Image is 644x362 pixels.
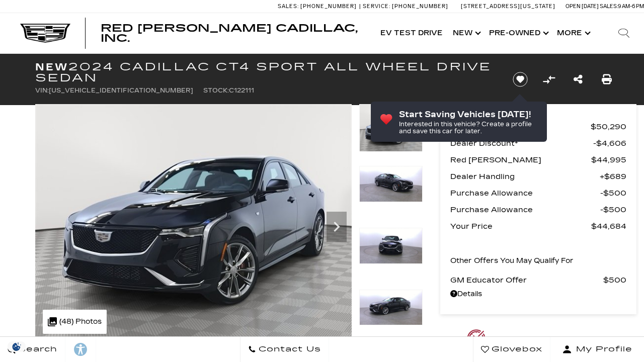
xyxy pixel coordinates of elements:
[363,3,390,10] span: Service:
[278,4,359,9] a: Sales: [PHONE_NUMBER]
[566,3,599,10] span: Open [DATE]
[256,342,321,356] span: Contact Us
[550,337,644,362] button: Open user profile menu
[35,61,68,73] strong: New
[552,13,594,53] button: More
[450,186,600,200] span: Purchase Allowance
[618,3,644,10] span: 9 AM-6 PM
[101,23,365,43] a: Red [PERSON_NAME] Cadillac, Inc.
[450,153,626,167] a: Red [PERSON_NAME] $44,995
[450,169,626,184] a: Dealer Handling $689
[359,104,423,152] img: New 2024 Black Raven Cadillac Sport image 1
[473,337,550,362] a: Glovebox
[5,341,28,352] section: Click to Open Cookie Consent Modal
[461,3,555,10] a: [STREET_ADDRESS][US_STATE]
[450,287,626,301] a: Details
[450,273,603,287] span: GM Educator Offer
[450,120,626,134] a: MSRP $50,290
[35,61,496,83] h1: 2024 Cadillac CT4 Sport All Wheel Drive Sedan
[35,87,49,94] span: VIN:
[593,136,626,150] span: $4,606
[5,341,28,352] img: Opt-Out Icon
[359,290,423,326] img: New 2024 Black Raven Cadillac Sport image 4
[35,104,352,341] img: New 2024 Black Raven Cadillac Sport image 1
[359,166,423,202] img: New 2024 Black Raven Cadillac Sport image 2
[278,3,299,10] span: Sales:
[359,4,451,9] a: Service: [PHONE_NUMBER]
[450,219,591,233] span: Your Price
[489,342,542,356] span: Glovebox
[450,153,591,167] span: Red [PERSON_NAME]
[600,203,626,217] span: $500
[300,3,357,10] span: [PHONE_NUMBER]
[541,72,556,87] button: Compare vehicle
[450,169,600,184] span: Dealer Handling
[392,3,448,10] span: [PHONE_NUMBER]
[101,22,358,44] span: Red [PERSON_NAME] Cadillac, Inc.
[600,3,618,10] span: Sales:
[448,13,484,53] a: New
[16,342,57,356] span: Search
[509,71,531,87] button: Save vehicle
[602,72,612,86] a: Print this New 2024 Cadillac CT4 Sport All Wheel Drive Sedan
[375,13,448,53] a: EV Test Drive
[450,203,626,217] a: Purchase Allowance $500
[450,120,591,134] span: MSRP
[450,136,593,150] span: Dealer Discount*
[591,120,626,134] span: $50,290
[43,310,107,334] div: (48) Photos
[572,342,632,356] span: My Profile
[450,136,626,150] a: Dealer Discount* $4,606
[450,219,626,233] a: Your Price $44,684
[49,87,193,94] span: [US_VEHICLE_IDENTIFICATION_NUMBER]
[203,87,229,94] span: Stock:
[359,228,423,264] img: New 2024 Black Raven Cadillac Sport image 3
[327,212,347,242] div: Next
[591,219,626,233] span: $44,684
[450,186,626,200] a: Purchase Allowance $500
[450,203,600,217] span: Purchase Allowance
[20,24,70,43] img: Cadillac Dark Logo with Cadillac White Text
[450,254,574,268] p: Other Offers You May Qualify For
[229,87,254,94] span: C122111
[591,153,626,167] span: $44,995
[450,273,626,287] a: GM Educator Offer $500
[240,337,329,362] a: Contact Us
[484,13,552,53] a: Pre-Owned
[600,169,626,184] span: $689
[574,72,583,86] a: Share this New 2024 Cadillac CT4 Sport All Wheel Drive Sedan
[603,273,626,287] span: $500
[600,186,626,200] span: $500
